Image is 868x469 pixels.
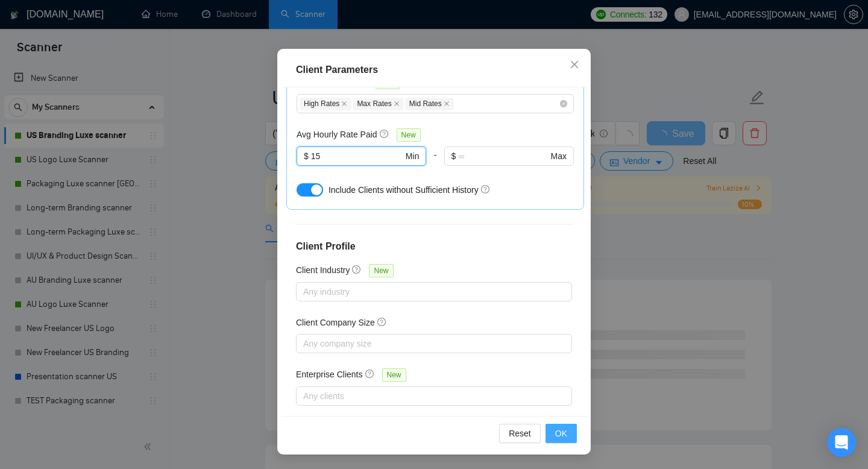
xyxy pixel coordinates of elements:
[329,185,479,195] span: Include Clients without Sufficient History
[509,427,531,440] span: Reset
[570,60,579,69] span: close
[311,150,403,163] input: 0
[380,129,389,139] span: question-circle
[300,98,351,110] span: High Rates
[451,150,456,163] span: $
[297,128,377,141] h5: Avg Hourly Rate Paid
[296,63,572,77] div: Client Parameters
[353,98,403,110] span: Max Rates
[444,101,450,107] span: close
[426,146,444,180] div: -
[405,98,454,110] span: Mid Rates
[458,150,548,163] input: ∞
[397,128,421,142] span: New
[365,369,375,379] span: question-circle
[551,150,567,163] span: Max
[481,184,491,194] span: question-circle
[546,424,577,443] button: OK
[352,265,362,274] span: question-circle
[558,49,591,81] button: Close
[341,101,347,107] span: close
[560,100,567,107] span: close-circle
[394,101,400,107] span: close
[499,424,541,443] button: Reset
[406,150,420,163] span: Min
[296,263,350,277] h5: Client Industry
[296,239,572,254] h4: Client Profile
[296,368,363,381] h5: Enterprise Clients
[827,428,856,457] div: Open Intercom Messenger
[555,427,567,440] span: OK
[377,317,387,327] span: question-circle
[304,150,309,163] span: $
[382,368,406,382] span: New
[369,264,393,277] span: New
[296,316,375,329] h5: Client Company Size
